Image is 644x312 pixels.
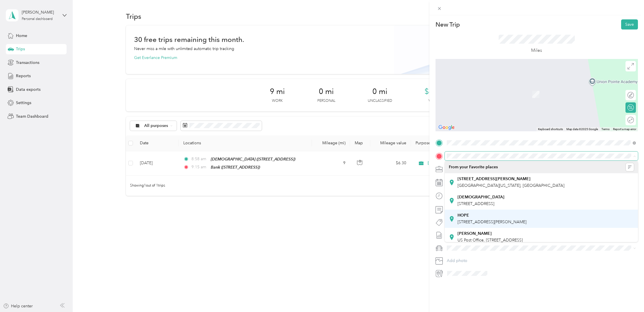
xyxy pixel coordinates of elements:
button: Add photo [445,257,638,265]
strong: [PERSON_NAME] [458,231,492,236]
strong: [STREET_ADDRESS][PERSON_NAME] [458,176,530,182]
a: Report a map error [613,128,636,131]
button: Keyboard shortcuts [538,127,563,131]
button: Save [621,19,638,29]
a: Open this area in Google Maps (opens a new window) [437,124,456,131]
iframe: Everlance-gr Chat Button Frame [612,280,644,312]
img: Google [437,124,456,131]
a: Terms (opens in new tab) [601,128,610,131]
p: New Trip [436,21,460,29]
span: US Post Office, [STREET_ADDRESS] [458,238,523,243]
strong: HOPE [458,213,469,218]
span: [STREET_ADDRESS][PERSON_NAME] [458,219,526,224]
span: Map data ©2025 Google [566,128,598,131]
span: [STREET_ADDRESS] [458,201,494,206]
span: From your Favorite places [449,165,498,170]
p: Miles [531,47,542,54]
span: [GEOGRAPHIC_DATA][US_STATE], [GEOGRAPHIC_DATA] [458,183,564,188]
strong: [DEMOGRAPHIC_DATA] [458,195,504,200]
